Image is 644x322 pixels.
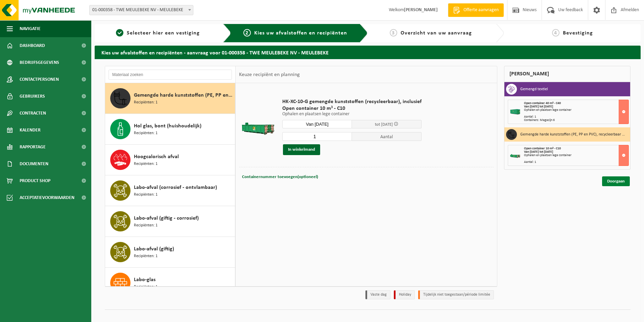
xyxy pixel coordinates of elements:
span: Documenten [20,155,48,172]
button: Hol glas, bont (huishoudelijk) Recipiënten: 1 [105,114,235,145]
span: Labo-afval (giftig - corrosief) [134,214,199,222]
span: Gemengde harde kunststoffen (PE, PP en PVC), recycleerbaar (industrieel) [134,91,233,99]
span: Recipiënten: 1 [134,192,158,198]
div: Ophalen en plaatsen lege container [524,154,628,157]
span: Gebruikers [20,88,45,105]
span: tot [DATE] [375,122,393,127]
span: Hol glas, bont (huishoudelijk) [134,122,201,130]
span: Contracten [20,105,46,122]
li: Holiday [394,290,415,299]
span: Contactpersonen [20,71,59,88]
button: Labo-afval (corrosief - ontvlambaar) Recipiënten: 1 [105,175,235,206]
span: 01-000358 - TWE MEULEBEKE NV - MEULEBEKE [89,5,193,15]
button: Labo-afval (giftig - corrosief) Recipiënten: 1 [105,206,235,237]
span: 3 [390,29,397,36]
span: Selecteer hier een vestiging [127,30,200,36]
span: Recipiënten: 1 [134,284,158,290]
span: Open container 40 m³ - C40 [524,101,561,105]
div: Aantal: 1 [524,115,628,119]
a: 1Selecteer hier een vestiging [98,29,218,37]
div: Keuze recipiënt en planning [236,66,303,83]
span: Hoogcalorisch afval [134,153,179,161]
a: Doorgaan [602,176,630,186]
span: Recipiënten: 1 [134,99,158,106]
strong: Van [DATE] tot [DATE] [524,150,553,154]
span: 4 [552,29,559,36]
span: Recipiënten: 1 [134,222,158,229]
button: In winkelmand [283,144,320,155]
button: Labo-glas Recipiënten: 1 [105,268,235,298]
span: Recipiënten: 1 [134,253,158,259]
span: Recipiënten: 1 [134,130,158,137]
span: 01-000358 - TWE MEULEBEKE NV - MEULEBEKE [90,5,193,15]
span: Open container 10 m³ - C10 [282,105,422,112]
span: 1 [116,29,123,36]
span: Kalender [20,122,41,139]
span: Aantal [352,132,422,141]
span: Labo-afval (giftig) [134,245,174,253]
span: Acceptatievoorwaarden [20,189,74,206]
span: Recipiënten: 1 [134,161,158,167]
span: Bedrijfsgegevens [20,54,59,71]
div: Containers: Magazijn 6 [524,119,628,122]
span: Bevestiging [563,30,593,36]
div: Aantal: 1 [524,160,628,164]
span: Navigatie [20,20,41,37]
input: Materiaal zoeken [109,70,232,80]
span: Dashboard [20,37,45,54]
span: Product Shop [20,172,50,189]
input: Selecteer datum [282,120,352,128]
span: HK-XC-10-G gemengde kunststoffen (recycleerbaar), inclusief [282,98,422,105]
h3: Gemengde harde kunststoffen (PE, PP en PVC), recycleerbaar (industrieel) [520,129,625,140]
span: Open container 10 m³ - C10 [524,147,561,150]
span: Rapportage [20,139,46,155]
button: Containernummer toevoegen(optioneel) [241,172,319,182]
span: 2 [243,29,251,36]
span: Offerte aanvragen [462,7,500,14]
li: Vaste dag [365,290,390,299]
p: Ophalen en plaatsen lege container [282,112,422,117]
h2: Kies uw afvalstoffen en recipiënten - aanvraag voor 01-000358 - TWE MEULEBEKE NV - MEULEBEKE [95,46,641,59]
li: Tijdelijk niet toegestaan/période limitée [418,290,494,299]
h3: Gemengd textiel [520,84,548,95]
span: Labo-glas [134,276,156,284]
strong: Van [DATE] tot [DATE] [524,105,553,108]
a: Offerte aanvragen [448,3,504,17]
button: Labo-afval (giftig) Recipiënten: 1 [105,237,235,268]
strong: [PERSON_NAME] [404,7,438,13]
button: Hoogcalorisch afval Recipiënten: 1 [105,145,235,175]
span: Containernummer toevoegen(optioneel) [242,175,318,179]
button: Gemengde harde kunststoffen (PE, PP en PVC), recycleerbaar (industrieel) Recipiënten: 1 [105,83,235,114]
div: Ophalen en plaatsen lege container [524,108,628,112]
span: Labo-afval (corrosief - ontvlambaar) [134,183,217,192]
span: Overzicht van uw aanvraag [401,30,472,36]
div: [PERSON_NAME] [504,66,630,82]
span: Kies uw afvalstoffen en recipiënten [254,30,347,36]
